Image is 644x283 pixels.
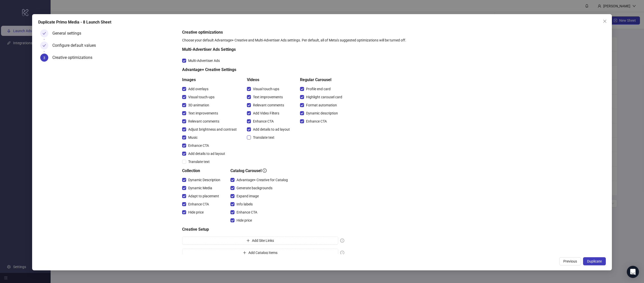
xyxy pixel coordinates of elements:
span: Enhance CTA [186,143,211,148]
h5: Creative Setup [182,226,344,232]
span: Duplicate [587,259,602,263]
span: Enhance CTA [251,119,276,124]
div: Open Intercom Messenger [627,266,639,278]
span: Hide price [186,209,206,215]
div: Duplicate Primo Media - 8 Launch Sheet [38,19,606,25]
span: Visual touch-ups [251,86,281,92]
button: Previous [559,257,581,265]
span: check [42,32,46,35]
span: Music [186,135,200,140]
span: Generate backgrounds [234,185,274,191]
span: Adjust brightness and contrast [186,127,239,132]
span: Translate text [251,135,276,140]
span: Enhance CTA [234,209,259,215]
div: Creative optimizations [52,54,96,62]
span: Visual touch-ups [186,94,217,100]
span: Previous [563,259,577,263]
span: Format automation [304,102,339,108]
span: Add overlays [186,86,210,92]
div: Choose your default Advantage+ Creative and Multi-Advertiser Ads settings. Per default, all of Me... [182,37,604,43]
span: Text improvements [186,110,220,116]
h5: Collection [182,168,222,174]
span: Multi-Advertiser Ads [186,58,222,63]
button: Close [601,17,609,25]
h5: Videos [247,77,292,83]
button: Duplicate [583,257,606,265]
span: close [603,19,607,23]
div: General settings [52,29,85,37]
button: Add Catalog Items [182,249,338,257]
span: plus [243,251,246,254]
span: plus [246,239,250,242]
span: Advantage+ Creative for Catalog [234,177,290,183]
button: Add Site Links [182,237,338,245]
h5: Multi-Advertiser Ads Settings [182,46,344,53]
span: Dynamic description [304,110,340,116]
span: check [42,44,46,47]
h5: Catalog Carousel [230,168,290,174]
span: Add Video Filters [251,110,281,116]
span: exclamation-circle [340,251,344,255]
span: Relevant comments [186,119,221,124]
div: Configure default values [52,41,100,50]
span: Add details to ad layout [186,151,227,156]
span: exclamation-circle [340,239,344,243]
span: Add Site Links [252,239,274,243]
span: Dynamic Media [186,185,214,191]
span: Info labels [234,201,255,207]
span: Expand image [234,193,261,199]
span: Add Catalog Items [248,251,277,255]
h5: Regular Carousel [300,77,344,83]
span: Profile end card [304,86,333,92]
span: info-circle [263,169,267,173]
h5: Images [182,77,239,83]
span: Text improvements [251,94,285,100]
span: Dynamic Description [186,177,222,183]
span: Translate text [186,159,212,164]
span: 3D animation [186,102,211,108]
span: Enhance CTA [304,119,329,124]
span: Adapt to placement [186,193,221,199]
h5: Creative optimizations [182,29,604,35]
span: Hide price [234,218,254,223]
span: Add details to ad layout [251,127,292,132]
span: Enhance CTA [186,201,211,207]
span: Relevant comments [251,102,286,108]
span: Highlight carousel card [304,94,344,100]
h5: Advantage+ Creative Settings [182,67,344,73]
span: 3 [43,56,45,60]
